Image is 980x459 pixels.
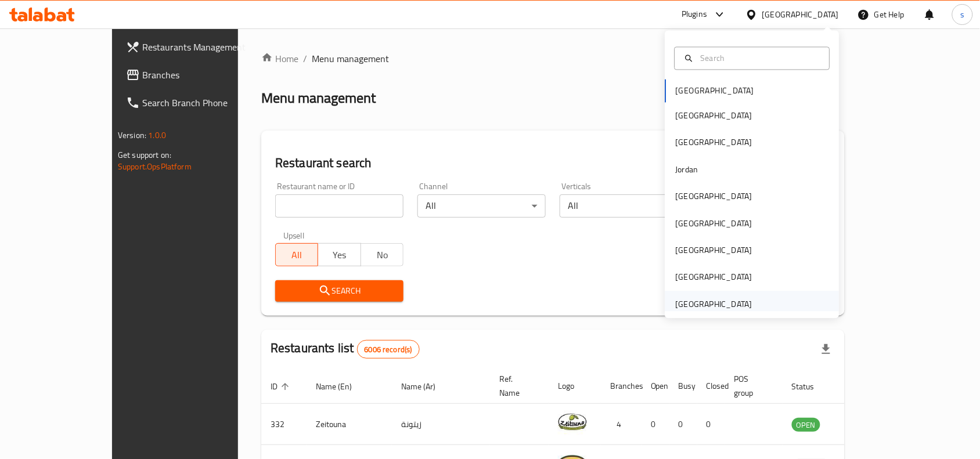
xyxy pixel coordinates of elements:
[142,68,266,82] span: Branches
[676,271,752,284] div: [GEOGRAPHIC_DATA]
[601,404,642,445] td: 4
[392,404,490,445] td: زيتونة
[283,232,305,240] label: Upsell
[762,8,839,21] div: [GEOGRAPHIC_DATA]
[316,380,367,393] span: Name (En)
[812,335,840,363] div: Export file
[261,89,376,107] h2: Menu management
[697,368,725,404] th: Closed
[275,154,831,172] h2: Restaurant search
[148,128,166,143] span: 1.0.0
[271,380,293,393] span: ID
[417,194,546,218] div: All
[275,280,403,302] button: Search
[261,52,298,66] a: Home
[697,404,725,445] td: 0
[960,8,964,21] span: s
[318,243,361,266] button: Yes
[601,368,642,404] th: Branches
[284,284,394,298] span: Search
[275,194,403,218] input: Search for restaurant name or ID..
[696,52,823,64] input: Search
[669,404,697,445] td: 0
[361,243,403,266] button: No
[117,61,276,89] a: Branches
[642,404,669,445] td: 0
[358,344,419,355] span: 6006 record(s)
[676,244,752,257] div: [GEOGRAPHIC_DATA]
[560,194,688,218] div: All
[142,96,266,110] span: Search Branch Phone
[682,8,707,21] div: Plugins
[357,340,420,359] div: Total records count
[271,339,420,359] h2: Restaurants list
[275,243,318,266] button: All
[792,418,820,432] span: OPEN
[118,128,146,143] span: Version:
[676,110,752,122] div: [GEOGRAPHIC_DATA]
[312,52,389,66] span: Menu management
[142,40,266,54] span: Restaurants Management
[118,147,171,162] span: Get support on:
[366,247,399,263] span: No
[792,418,820,432] div: OPEN
[792,380,830,393] span: Status
[549,368,601,404] th: Logo
[401,380,451,393] span: Name (Ar)
[280,247,314,263] span: All
[261,404,307,445] td: 332
[261,52,845,66] nav: breadcrumb
[303,52,307,66] li: /
[118,159,192,174] a: Support.OpsPlatform
[676,190,752,203] div: [GEOGRAPHIC_DATA]
[676,163,698,176] div: Jordan
[307,404,392,445] td: Zeitouna
[117,33,276,61] a: Restaurants Management
[676,136,752,149] div: [GEOGRAPHIC_DATA]
[499,372,535,400] span: Ref. Name
[734,372,769,400] span: POS group
[117,89,276,117] a: Search Branch Phone
[676,298,752,310] div: [GEOGRAPHIC_DATA]
[642,368,669,404] th: Open
[676,217,752,230] div: [GEOGRAPHIC_DATA]
[558,407,587,436] img: Zeitouna
[669,368,697,404] th: Busy
[323,247,356,263] span: Yes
